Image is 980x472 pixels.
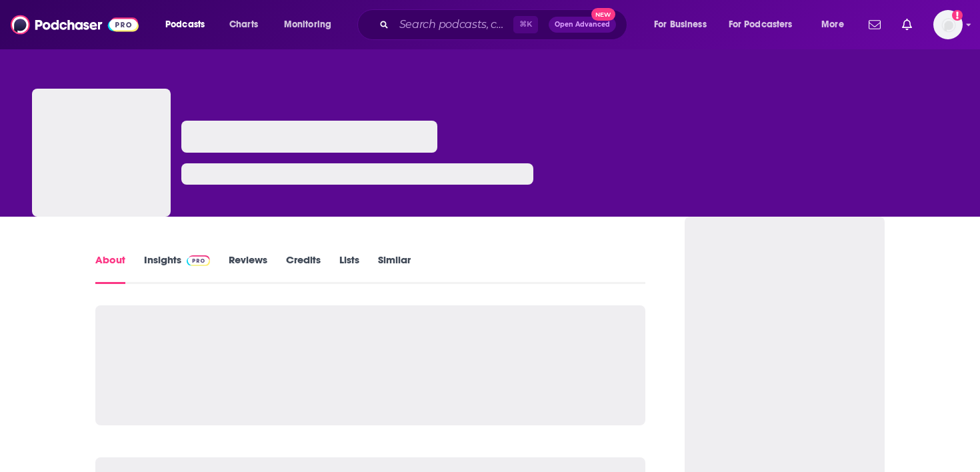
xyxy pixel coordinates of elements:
span: ⌘ K [513,16,538,33]
img: User Profile [933,10,963,39]
button: open menu [275,14,349,35]
button: Open AdvancedNew [549,17,616,33]
button: open menu [156,14,222,35]
a: InsightsPodchaser Pro [144,253,210,284]
input: Search podcasts, credits, & more... [394,14,513,35]
button: open menu [720,14,812,35]
button: Show profile menu [933,10,963,39]
a: Charts [221,14,266,35]
span: Charts [229,15,258,34]
a: Similar [378,253,411,284]
a: Show notifications dropdown [897,13,917,36]
a: Credits [286,253,321,284]
span: New [591,8,615,21]
span: More [821,15,844,34]
span: Logged in as danikarchmer [933,10,963,39]
span: For Podcasters [729,15,793,34]
span: For Business [654,15,707,34]
span: Podcasts [165,15,205,34]
img: Podchaser - Follow, Share and Rate Podcasts [11,12,139,37]
a: Show notifications dropdown [863,13,886,36]
a: Lists [339,253,359,284]
button: open menu [812,14,861,35]
div: Search podcasts, credits, & more... [370,9,640,40]
button: open menu [645,14,723,35]
svg: Add a profile image [952,10,963,21]
span: Monitoring [284,15,331,34]
span: Open Advanced [555,21,610,28]
img: Podchaser Pro [187,255,210,266]
a: About [95,253,125,284]
a: Reviews [229,253,267,284]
